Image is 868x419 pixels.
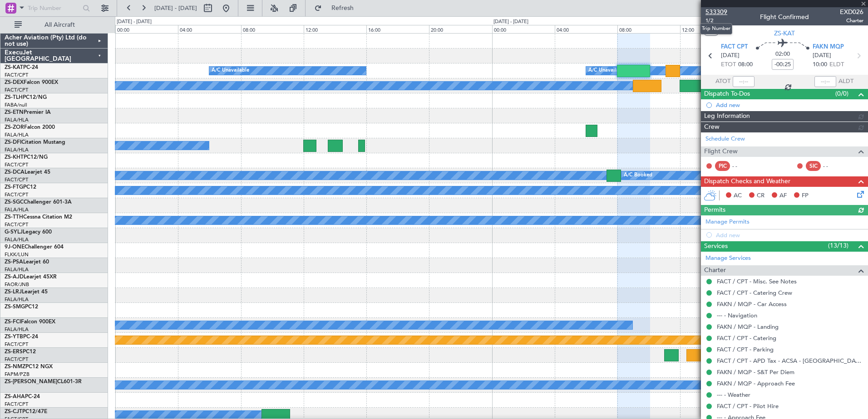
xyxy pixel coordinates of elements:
[5,95,23,100] span: ZS-TLH
[717,402,779,410] a: FACT / CPT - Pilot Hire
[5,125,55,130] a: ZS-ZORFalcon 2000
[717,346,774,353] a: FACT / CPT - Parking
[5,349,36,355] a: ZS-ERSPC12
[5,364,25,370] span: ZS-NMZ
[5,409,47,414] a: ZS-CJTPC12/47E
[738,60,753,69] span: 08:00
[5,65,38,70] a: ZS-KATPC-24
[5,191,28,198] a: FACT/CPT
[555,25,617,33] div: 04:00
[28,1,80,15] input: Trip Number
[5,394,25,400] span: ZS-AHA
[178,25,241,33] div: 04:00
[717,391,750,399] a: --- - Weather
[5,274,24,280] span: ZS-AJD
[241,25,304,33] div: 08:00
[5,244,25,250] span: 9J-ONE
[5,110,24,115] span: ZS-ETN
[717,380,795,387] a: FAKN / MQP - Approach Fee
[813,43,844,52] span: FAKN MQP
[5,289,48,295] a: ZS-LRJLearjet 45
[835,89,848,98] span: (0/0)
[10,18,99,32] button: All Aircraft
[154,4,197,12] span: [DATE] - [DATE]
[5,236,29,243] a: FALA/HLA
[5,334,38,340] a: ZS-YTBPC-24
[5,80,24,85] span: ZS-DEX
[5,155,48,160] a: ZS-KHTPC12/NG
[5,161,28,168] a: FACT/CPT
[5,229,23,235] span: G-SYLJ
[5,371,30,378] a: FAPM/PZB
[429,25,492,33] div: 20:00
[310,1,365,15] button: Refresh
[717,300,787,308] a: FAKN / MQP - Car Access
[5,296,29,303] a: FALA/HLA
[829,60,844,69] span: ELDT
[813,51,831,60] span: [DATE]
[717,312,757,319] a: --- - Navigation
[840,17,863,24] span: Charter
[813,60,827,69] span: 10:00
[212,64,249,78] div: A/C Unavailable
[721,43,748,52] span: FACT CPT
[5,87,28,93] a: FACT/CPT
[5,80,58,85] a: ZS-DEXFalcon 900EX
[5,356,28,363] a: FACT/CPT
[5,304,38,310] a: ZS-SMGPC12
[705,7,727,17] span: 533309
[5,200,24,205] span: ZS-SGC
[5,140,65,145] a: ZS-DFICitation Mustang
[5,102,27,108] a: FABA/null
[838,77,853,86] span: ALDT
[5,132,29,138] a: FALA/HLA
[5,289,22,295] span: ZS-LRJ
[5,170,25,175] span: ZS-DCA
[757,191,764,200] span: CR
[617,25,680,33] div: 08:00
[5,259,23,265] span: ZS-PSA
[704,241,728,252] span: Services
[717,278,797,285] a: FACT / CPT - Misc. See Notes
[5,125,24,130] span: ZS-ZOR
[704,176,790,187] span: Dispatch Checks and Weather
[5,206,29,213] a: FALA/HLA
[5,185,23,190] span: ZS-FTG
[734,191,742,200] span: AC
[24,22,96,28] span: All Aircraft
[717,289,792,297] a: FACT / CPT - Catering Crew
[5,334,23,340] span: ZS-YTB
[493,18,528,26] div: [DATE] - [DATE]
[840,7,863,17] span: EXD026
[5,259,49,265] a: ZS-PSALearjet 60
[721,60,736,69] span: ETOT
[5,65,23,70] span: ZS-KAT
[5,379,57,385] span: ZS-[PERSON_NAME]
[717,357,863,365] a: FACT / CPT - APD Tax - ACSA - [GEOGRAPHIC_DATA] International FACT / CPT
[5,319,21,325] span: ZS-FCI
[115,25,178,33] div: 00:00
[680,25,743,33] div: 12:00
[705,254,751,263] a: Manage Services
[5,266,29,273] a: FALA/HLA
[704,89,750,99] span: Dispatch To-Dos
[5,110,51,115] a: ZS-ETNPremier IA
[5,214,23,220] span: ZS-TTH
[5,274,57,280] a: ZS-AJDLearjet 45XR
[774,29,795,38] span: ZS-KAT
[5,341,28,348] a: FACT/CPT
[5,319,55,325] a: ZS-FCIFalcon 900EX
[588,64,626,78] div: A/C Unavailable
[5,170,50,175] a: ZS-DCALearjet 45
[624,169,652,182] div: A/C Booked
[5,200,72,205] a: ZS-SGCChallenger 601-3A
[5,364,53,370] a: ZS-NMZPC12 NGX
[5,326,29,333] a: FALA/HLA
[704,265,726,276] span: Charter
[715,77,730,86] span: ATOT
[760,12,809,22] div: Flight Confirmed
[5,409,22,414] span: ZS-CJT
[5,349,23,355] span: ZS-ERS
[775,50,790,59] span: 02:00
[5,146,29,153] a: FALA/HLA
